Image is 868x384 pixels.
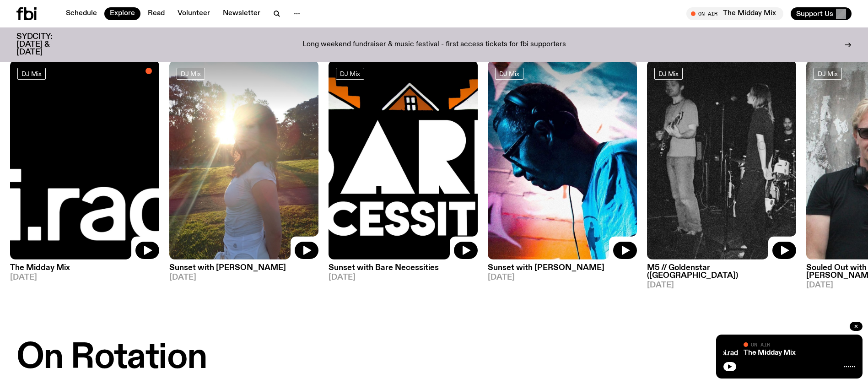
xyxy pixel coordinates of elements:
[658,70,679,77] span: DJ Mix
[10,260,159,281] a: The Midday Mix[DATE]
[177,68,205,80] a: DJ Mix
[10,274,159,281] span: [DATE]
[329,260,478,281] a: Sunset with Bare Necessities[DATE]
[60,7,102,20] a: Schedule
[217,7,266,20] a: Newsletter
[744,349,796,357] a: The Midday Mix
[647,281,796,289] span: [DATE]
[495,68,523,80] a: DJ Mix
[329,274,478,281] span: [DATE]
[16,341,207,375] h2: On Rotation
[818,70,838,77] span: DJ Mix
[488,260,637,281] a: Sunset with [PERSON_NAME][DATE]
[340,70,360,77] span: DJ Mix
[329,264,478,272] h3: Sunset with Bare Necessities
[488,60,637,260] img: Simon Caldwell stands side on, looking downwards. He has headphones on. Behind him is a brightly ...
[10,264,159,272] h3: The Midday Mix
[104,7,140,20] a: Explore
[172,7,216,20] a: Volunteer
[488,274,637,281] span: [DATE]
[169,264,318,272] h3: Sunset with [PERSON_NAME]
[647,264,796,280] h3: M5 // Goldenstar ([GEOGRAPHIC_DATA])
[686,7,783,20] button: On AirThe Midday Mix
[17,68,46,80] a: DJ Mix
[336,68,364,80] a: DJ Mix
[142,7,170,20] a: Read
[488,264,637,272] h3: Sunset with [PERSON_NAME]
[654,68,683,80] a: DJ Mix
[791,7,852,20] button: Support Us
[814,68,842,80] a: DJ Mix
[499,70,519,77] span: DJ Mix
[169,260,318,281] a: Sunset with [PERSON_NAME][DATE]
[169,274,318,281] span: [DATE]
[751,341,770,347] span: On Air
[16,33,75,56] h3: SYDCITY: [DATE] & [DATE]
[647,260,796,289] a: M5 // Goldenstar ([GEOGRAPHIC_DATA])[DATE]
[22,70,42,77] span: DJ Mix
[181,70,201,77] span: DJ Mix
[796,10,833,18] span: Support Us
[329,60,478,260] img: Bare Necessities
[302,41,566,49] p: Long weekend fundraiser & music festival - first access tickets for fbi supporters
